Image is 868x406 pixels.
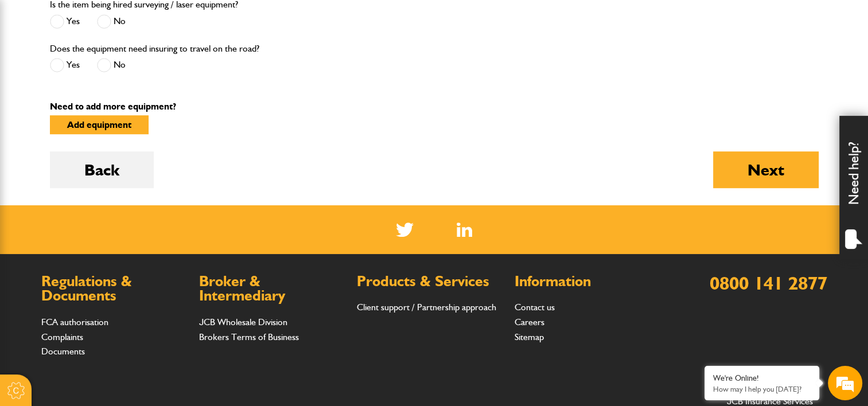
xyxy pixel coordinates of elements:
a: Careers [515,317,544,327]
img: d_20077148190_company_1631870298795_20077148190 [20,64,48,80]
div: We're Online! [713,373,811,383]
em: Start Chat [156,318,208,334]
h2: Products & Services [357,274,503,289]
a: Client support / Partnership approach [357,302,496,313]
input: Enter your last name [15,106,209,131]
a: Sitemap [515,331,544,342]
label: No [97,58,126,72]
label: Yes [50,58,80,72]
a: Contact us [515,302,555,313]
p: How may I help you today? [713,385,811,393]
img: Twitter [396,222,414,237]
p: Need to add more equipment? [50,102,819,111]
div: Minimize live chat window [188,6,216,33]
textarea: Type your message and hit 'Enter' [15,208,209,309]
button: Back [50,151,154,188]
a: Brokers Terms of Business [199,331,299,342]
a: FCA authorisation [41,317,108,327]
a: Complaints [41,331,83,342]
label: Yes [50,14,80,29]
h2: Broker & Intermediary [199,274,345,303]
input: Enter your phone number [15,174,209,199]
label: Does the equipment need insuring to travel on the road? [50,44,259,53]
h2: Information [515,274,661,289]
div: Chat with us now [60,64,193,79]
button: Next [713,151,819,188]
div: Need help? [839,116,868,259]
img: Linked In [457,222,472,237]
a: Documents [41,346,85,357]
button: Add equipment [50,115,149,134]
h2: Regulations & Documents [41,274,188,303]
a: 0800 141 2877 [710,272,827,294]
label: No [97,14,126,29]
a: JCB Wholesale Division [199,317,287,327]
a: LinkedIn [457,222,472,237]
input: Enter your email address [15,140,209,165]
